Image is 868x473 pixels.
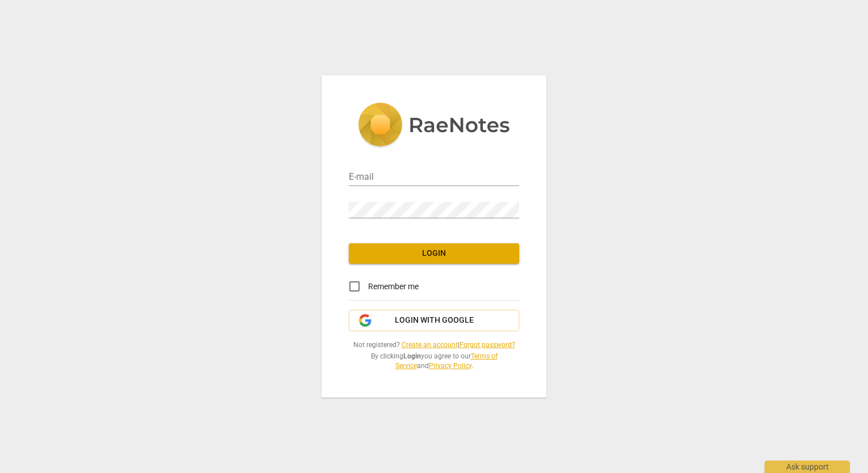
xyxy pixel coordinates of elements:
div: Ask support [765,461,850,473]
span: Not registered? | [349,340,519,350]
span: Login [358,248,510,259]
a: Terms of Service [395,352,498,370]
span: Login with Google [395,315,474,326]
span: By clicking you agree to our and . [349,352,519,370]
a: Privacy Policy [429,362,471,370]
button: Login with Google [349,310,519,331]
button: Login [349,243,519,264]
img: 5ac2273c67554f335776073100b6d88f.svg [358,103,510,149]
a: Create an account [402,341,458,349]
a: Forgot password? [460,341,515,349]
b: Login [403,352,421,360]
span: Remember me [368,281,419,293]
